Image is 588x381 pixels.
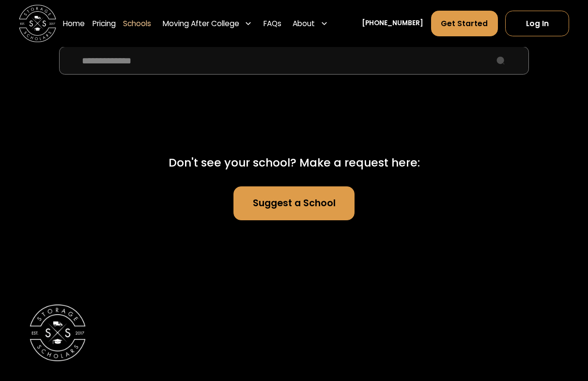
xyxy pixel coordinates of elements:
[19,5,57,43] img: Storage Scholars main logo
[30,305,86,361] img: Storage Scholars Logomark.
[63,10,85,36] a: Home
[233,186,355,220] a: Suggest a School
[431,11,498,36] a: Get Started
[159,10,256,36] div: Moving After College
[293,18,315,29] div: About
[263,10,281,36] a: FAQs
[289,10,332,36] div: About
[93,10,116,36] a: Pricing
[163,18,239,29] div: Moving After College
[123,10,151,36] a: Schools
[19,46,569,117] form: School Select Form
[362,18,423,28] a: [PHONE_NUMBER]
[169,154,420,171] div: Don't see your school? Make a request here:
[505,11,569,36] a: Log In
